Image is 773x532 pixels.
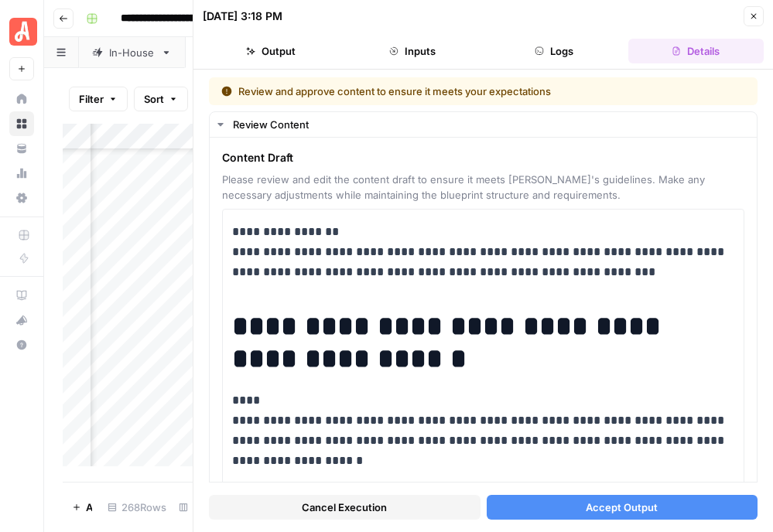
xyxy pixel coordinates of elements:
img: Angi Logo [9,18,37,46]
button: Review Content [210,112,757,137]
span: Cancel Execution [302,500,387,515]
a: Settings [9,186,34,210]
button: Workspace: Angi [9,12,34,51]
div: Review and approve content to ensure it meets your expectations [221,84,648,99]
div: 7/7 Columns [173,495,257,520]
span: Add Row [86,500,92,515]
div: [DATE] 3:18 PM [203,9,282,24]
a: Home [9,87,34,111]
a: Browse [9,111,34,136]
button: Help + Support [9,332,34,357]
span: Content Draft [222,150,744,165]
button: Output [203,39,338,63]
button: Logs [487,39,622,63]
button: Accept Output [487,495,758,520]
div: 268 Rows [101,495,173,520]
div: Review Content [233,117,747,132]
div: What's new? [10,309,33,332]
button: Add Row [63,495,101,520]
span: Accept Output [586,500,658,515]
span: Please review and edit the content draft to ensure it meets [PERSON_NAME]'s guidelines. Make any ... [222,172,744,203]
button: What's new? [9,308,34,332]
button: Sort [134,87,188,111]
a: AirOps Academy [9,283,34,308]
button: Inputs [344,39,480,63]
a: Usage [9,161,34,186]
span: Sort [144,91,164,107]
button: Filter [69,87,128,111]
button: Cancel Execution [209,495,481,520]
div: In-House [109,45,155,60]
button: Details [628,39,764,63]
a: Stretch [185,37,282,68]
a: In-House [79,37,185,68]
span: Filter [79,91,104,107]
a: Your Data [9,136,34,161]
